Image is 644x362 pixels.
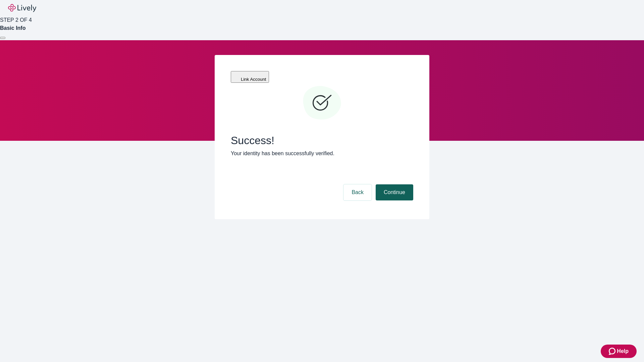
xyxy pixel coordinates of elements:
span: Success! [231,134,413,147]
p: Your identity has been successfully verified. [231,149,413,158]
svg: Checkmark icon [302,83,342,123]
button: Link Account [231,71,269,83]
button: Continue [376,184,413,200]
button: Back [343,184,372,200]
img: Lively [8,4,36,12]
span: Help [617,347,629,355]
button: Zendesk support iconHelp [601,345,637,358]
svg: Zendesk support icon [609,347,617,355]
